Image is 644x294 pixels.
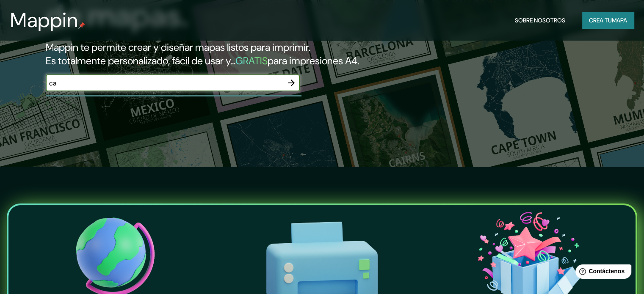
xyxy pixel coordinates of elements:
button: Crea tumapa [582,12,634,28]
font: Sobre nosotros [515,16,565,24]
button: Sobre nosotros [511,12,569,28]
img: pin de mapeo [78,22,85,29]
font: Crea tu [589,16,612,24]
font: mapa [612,16,627,24]
iframe: Lanzador de widgets de ayuda [569,261,635,285]
font: Es totalmente personalizado, fácil de usar y... [46,54,235,67]
font: para impresiones A4. [268,54,359,67]
font: Mappin [10,7,78,33]
font: Mappin te permite crear y diseñar mapas listos para imprimir. [46,41,310,54]
input: Elige tu lugar favorito [46,78,283,88]
font: GRATIS [235,54,268,67]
